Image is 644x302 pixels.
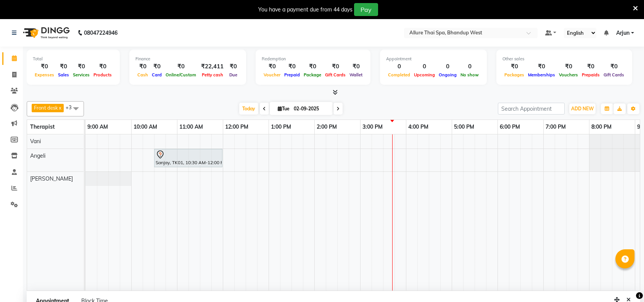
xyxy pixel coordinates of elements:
[30,175,73,182] span: [PERSON_NAME]
[612,271,636,294] iframe: chat widget
[502,72,526,78] span: Packages
[459,62,481,71] div: 0
[33,56,114,62] div: Total
[502,56,626,62] div: Other sales
[437,62,459,71] div: 0
[589,121,613,132] a: 8:00 PM
[526,72,557,78] span: Memberships
[19,22,72,44] img: logo
[34,105,58,111] span: Front desk
[85,121,110,132] a: 9:00 AM
[348,72,364,78] span: Wallet
[544,121,568,132] a: 7:00 PM
[323,72,348,78] span: Gift Cards
[33,62,56,71] div: ₹0
[92,72,114,78] span: Products
[323,62,348,71] div: ₹0
[135,56,240,62] div: Finance
[386,62,412,71] div: 0
[459,72,481,78] span: No show
[498,103,565,115] input: Search Appointment
[386,72,412,78] span: Completed
[302,62,323,71] div: ₹0
[354,3,378,16] button: Pay
[602,72,626,78] span: Gift Cards
[71,72,92,78] span: Services
[135,62,150,71] div: ₹0
[616,29,630,37] span: Arjun
[150,62,164,71] div: ₹0
[406,121,430,132] a: 4:00 PM
[282,62,302,71] div: ₹0
[239,103,258,115] span: Today
[164,72,198,78] span: Online/Custom
[56,62,71,71] div: ₹0
[498,121,522,132] a: 6:00 PM
[30,152,45,159] span: Angeli
[291,103,330,115] input: 2025-09-02
[386,56,481,62] div: Appointment
[437,72,459,78] span: Ongoing
[227,72,239,78] span: Due
[164,62,198,71] div: ₹0
[348,62,364,71] div: ₹0
[571,106,594,111] span: ADD NEW
[223,121,250,132] a: 12:00 PM
[557,62,580,71] div: ₹0
[200,72,225,78] span: Petty cash
[276,106,291,111] span: Tue
[227,62,240,71] div: ₹0
[155,150,222,166] div: Sanjay, TK01, 10:30 AM-12:00 PM, DEEP TISSUE MASSAGE - 90
[282,72,302,78] span: Prepaid
[262,62,282,71] div: ₹0
[315,121,339,132] a: 2:00 PM
[132,121,159,132] a: 10:00 AM
[412,62,437,71] div: 0
[569,103,596,114] button: ADD NEW
[258,6,353,14] div: You have a payment due from 44 days
[30,123,55,130] span: Therapist
[92,62,114,71] div: ₹0
[66,104,77,110] span: +3
[269,121,293,132] a: 1:00 PM
[135,72,150,78] span: Cash
[526,62,557,71] div: ₹0
[198,62,227,71] div: ₹22,411
[412,72,437,78] span: Upcoming
[580,72,602,78] span: Prepaids
[58,105,61,111] a: x
[30,138,41,145] span: Vani
[557,72,580,78] span: Vouchers
[33,72,56,78] span: Expenses
[452,121,476,132] a: 5:00 PM
[177,121,205,132] a: 11:00 AM
[150,72,164,78] span: Card
[262,56,364,62] div: Redemption
[302,72,323,78] span: Package
[71,62,92,71] div: ₹0
[361,121,385,132] a: 3:00 PM
[502,62,526,71] div: ₹0
[602,62,626,71] div: ₹0
[84,22,118,44] b: 08047224946
[56,72,71,78] span: Sales
[262,72,282,78] span: Voucher
[580,62,602,71] div: ₹0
